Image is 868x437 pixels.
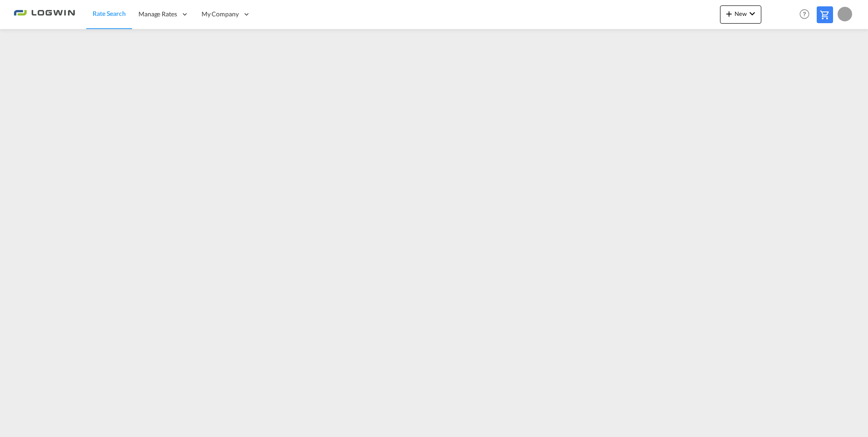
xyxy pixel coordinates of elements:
span: Manage Rates [138,10,177,19]
span: Rate Search [93,10,126,17]
md-icon: icon-chevron-down [747,8,758,19]
div: Help [797,6,817,23]
span: Help [797,6,812,22]
span: New [724,10,758,17]
img: 2761ae10d95411efa20a1f5e0282d2d7.png [14,4,75,25]
md-icon: icon-plus 400-fg [724,8,735,19]
span: My Company [202,10,239,19]
button: icon-plus 400-fgNewicon-chevron-down [720,5,761,24]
